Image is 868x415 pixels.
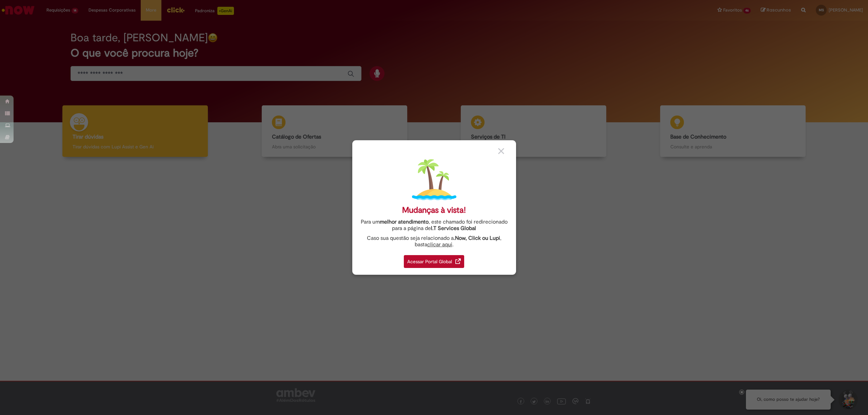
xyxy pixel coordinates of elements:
[455,258,461,264] img: redirect_link.png
[357,235,511,248] div: Caso sua questão seja relacionado a , basta .
[454,235,500,242] strong: .Now, Click ou Lupi
[427,237,452,248] a: clicar aqui
[412,158,456,202] img: island.png
[498,148,504,154] img: close_button_grey.png
[404,255,464,268] div: Acessar Portal Global
[431,221,476,232] a: I.T Services Global
[357,219,511,232] div: Para um , este chamado foi redirecionado para a página de
[402,205,466,215] div: Mudanças à vista!
[404,251,464,268] a: Acessar Portal Global
[380,219,429,225] strong: melhor atendimento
